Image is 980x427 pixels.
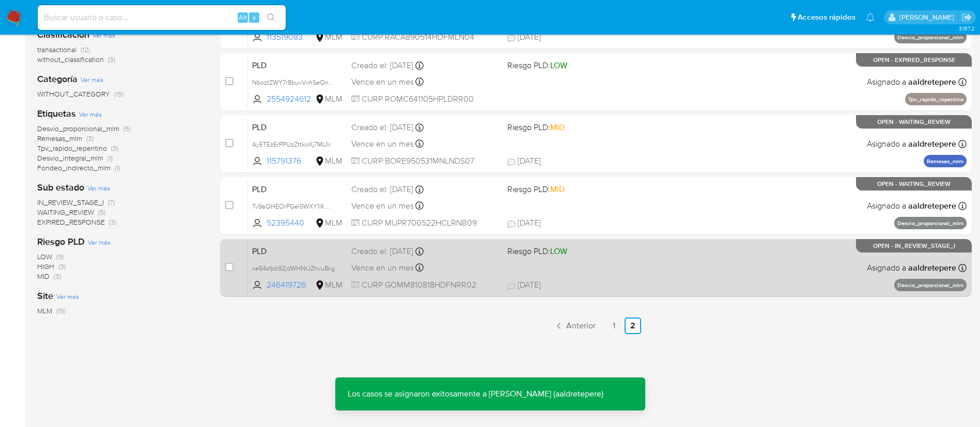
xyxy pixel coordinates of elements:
[253,12,256,22] span: s
[798,12,855,23] span: Accesos rápidos
[239,12,247,22] span: Alt
[899,12,958,22] p: alicia.aldreteperez@mercadolibre.com.mx
[961,12,972,23] a: Salir
[959,24,975,33] span: 3.157.2
[866,13,875,22] a: Notificaciones
[38,11,286,24] input: Buscar usuario o caso...
[260,10,282,25] button: search-icon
